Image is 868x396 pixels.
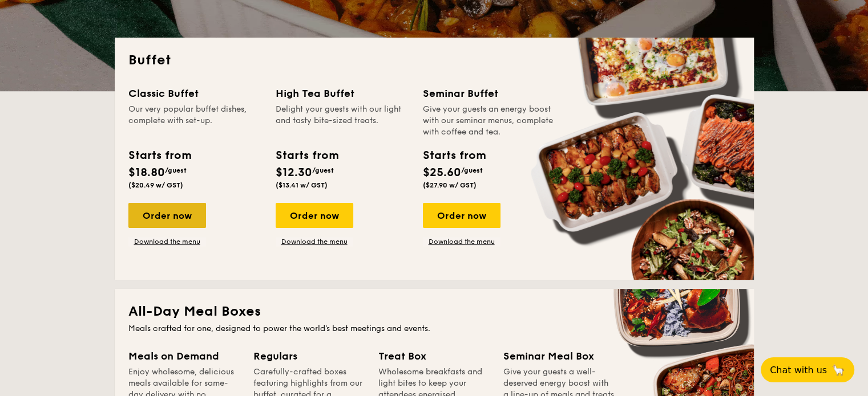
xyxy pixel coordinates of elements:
h2: Buffet [128,51,740,70]
div: Order now [423,203,500,228]
span: $25.60 [423,166,461,179]
a: Download the menu [128,237,206,246]
a: Download the menu [423,237,500,246]
div: Regulars [253,348,365,364]
span: 🦙 [831,364,845,377]
div: Meals crafted for one, designed to power the world's best meetings and events. [128,323,740,334]
a: Download the menu [276,237,353,246]
span: $18.80 [128,166,165,179]
div: Order now [128,203,206,228]
div: Delight your guests with our light and tasty bite-sized treats. [276,104,409,138]
div: Order now [276,203,353,228]
span: ($20.49 w/ GST) [128,181,183,189]
div: Treat Box [378,348,490,364]
div: Classic Buffet [128,85,262,101]
div: Give your guests an energy boost with our seminar menus, complete with coffee and tea. [423,104,556,138]
span: /guest [461,166,483,174]
div: Meals on Demand [128,348,240,364]
span: ($13.41 w/ GST) [276,181,328,189]
div: Seminar Meal Box [503,348,615,364]
div: Our very popular buffet dishes, complete with set-up. [128,104,262,138]
div: Seminar Buffet [423,85,556,101]
span: Chat with us [770,365,827,375]
span: /guest [165,166,187,174]
button: Chat with us🦙 [761,357,854,382]
span: $12.30 [276,166,312,179]
span: /guest [312,166,334,174]
span: ($27.90 w/ GST) [423,181,477,189]
div: Starts from [276,147,338,164]
h2: All-Day Meal Boxes [128,303,740,321]
div: Starts from [423,147,485,164]
div: High Tea Buffet [276,85,409,101]
div: Starts from [128,147,191,164]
